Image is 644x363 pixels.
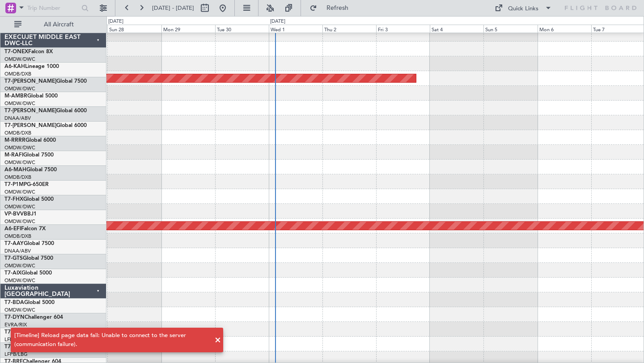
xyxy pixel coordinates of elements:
[4,93,27,99] span: M-AMBR
[4,167,26,173] span: A6-MAH
[4,79,87,84] a: T7-[PERSON_NAME]Global 7500
[161,25,215,33] div: Mon 29
[4,49,53,55] a: T7-ONEXFalcon 8X
[305,1,359,15] button: Refresh
[4,138,25,143] span: M-RRRR
[4,174,31,181] a: OMDB/DXB
[4,93,58,99] a: M-AMBRGlobal 5000
[4,315,25,320] span: T7-DYN
[27,1,79,15] input: Trip Number
[23,21,94,28] span: All Aircraft
[4,49,28,55] span: T7-ONEX
[4,123,87,128] a: T7-[PERSON_NAME]Global 6000
[4,203,35,210] a: OMDW/DWC
[4,241,54,246] a: T7-AAYGlobal 7500
[4,197,54,202] a: T7-FHXGlobal 5000
[4,307,35,313] a: OMDW/DWC
[322,25,376,33] div: Thu 2
[4,64,25,69] span: A6-KAH
[270,18,285,25] div: [DATE]
[4,182,49,187] a: T7-P1MPG-650ER
[4,152,23,158] span: M-RAFI
[4,167,57,173] a: A6-MAHGlobal 7500
[4,64,59,69] a: A6-KAHLineage 1000
[4,218,35,225] a: OMDW/DWC
[4,211,37,217] a: VP-BVVBBJ1
[376,25,430,33] div: Fri 3
[4,262,35,269] a: OMDW/DWC
[10,17,97,32] button: All Aircraft
[430,25,483,33] div: Sat 4
[4,270,52,276] a: T7-AIXGlobal 5000
[14,331,210,349] div: [Timeline] Reload page data fail: Unable to connect to the server (communication failure).
[4,130,31,136] a: OMDB/DXB
[490,1,556,15] button: Quick Links
[4,159,35,166] a: OMDW/DWC
[4,270,21,276] span: T7-AIX
[4,152,54,158] a: M-RAFIGlobal 7500
[508,4,538,13] div: Quick Links
[4,108,87,114] a: T7-[PERSON_NAME]Global 6000
[215,25,269,33] div: Tue 30
[4,123,56,128] span: T7-[PERSON_NAME]
[4,241,24,246] span: T7-AAY
[4,300,55,305] a: T7-BDAGlobal 5000
[4,79,56,84] span: T7-[PERSON_NAME]
[108,18,123,25] div: [DATE]
[4,226,46,232] a: A6-EFIFalcon 7X
[4,256,53,261] a: T7-GTSGlobal 7500
[4,189,35,195] a: OMDW/DWC
[4,100,35,107] a: OMDW/DWC
[4,108,56,114] span: T7-[PERSON_NAME]
[4,115,31,122] a: DNAA/ABV
[4,182,27,187] span: T7-P1MP
[4,85,35,92] a: OMDW/DWC
[538,25,591,33] div: Mon 6
[4,315,63,320] a: T7-DYNChallenger 604
[483,25,537,33] div: Sun 5
[107,25,161,33] div: Sun 28
[4,211,24,217] span: VP-BVV
[4,144,35,151] a: OMDW/DWC
[319,5,356,11] span: Refresh
[4,248,31,254] a: DNAA/ABV
[4,71,31,77] a: OMDB/DXB
[152,4,194,12] span: [DATE] - [DATE]
[4,197,23,202] span: T7-FHX
[4,233,31,240] a: OMDB/DXB
[4,56,35,63] a: OMDW/DWC
[4,226,21,232] span: A6-EFI
[4,256,23,261] span: T7-GTS
[4,277,35,284] a: OMDW/DWC
[4,300,24,305] span: T7-BDA
[4,138,56,143] a: M-RRRRGlobal 6000
[269,25,322,33] div: Wed 1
